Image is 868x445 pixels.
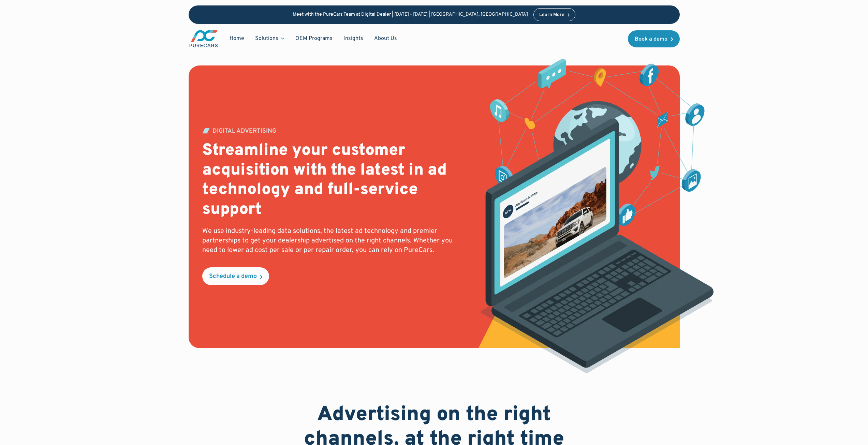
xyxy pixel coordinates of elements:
a: main [189,29,219,48]
h2: Streamline your customer acquisition with the latest in ad technology and full-service support [202,141,467,220]
img: digital advertising mockup showing sample social media post and network illustration [476,59,720,375]
a: Schedule a demo [202,267,269,285]
a: About Us [369,32,402,45]
div: Solutions [255,35,278,42]
div: Book a demo [635,36,667,42]
a: Insights [338,32,369,45]
a: OEM Programs [290,32,338,45]
p: We use industry-leading data solutions, the latest ad technology and premier partnerships to get ... [202,226,467,255]
a: Book a demo [628,30,680,47]
div: Solutions [250,32,290,45]
img: purecars logo [189,29,219,48]
a: Learn More [533,8,576,21]
a: Home [224,32,250,45]
p: Meet with the PureCars Team at Digital Dealer | [DATE] - [DATE] | [GEOGRAPHIC_DATA], [GEOGRAPHIC_... [293,12,528,18]
div: Schedule a demo [209,273,257,280]
div: DIGITAL ADVERTISING [212,128,276,134]
div: Learn More [539,13,564,17]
